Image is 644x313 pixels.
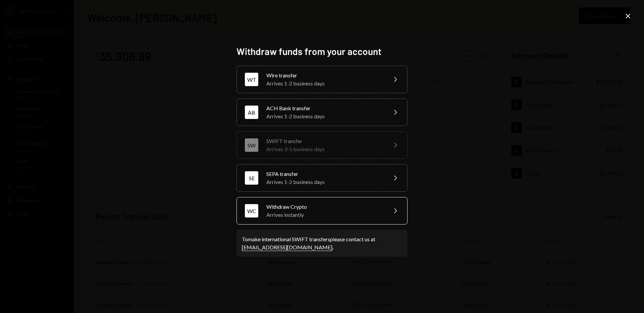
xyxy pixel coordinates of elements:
[266,211,383,219] div: Arrives instantly
[236,45,408,58] h2: Withdraw funds from your account
[236,99,408,126] button: ABACH Bank transferArrives 1-2 business days
[266,112,383,120] div: Arrives 1-2 business days
[236,131,408,159] button: SWSWIFT transferArrives 3-5 business days
[266,79,383,87] div: Arrives 1-2 business days
[242,244,332,251] a: [EMAIL_ADDRESS][DOMAIN_NAME]
[245,138,258,152] div: SW
[236,164,408,192] button: SESEPA transferArrives 1-2 business days
[266,145,383,153] div: Arrives 3-5 business days
[266,203,383,211] div: Withdraw Crypto
[266,104,383,112] div: ACH Bank transfer
[245,106,258,119] div: AB
[236,66,408,93] button: WTWire transferArrives 1-2 business days
[242,235,402,251] div: To make international SWIFT transfers please contact us at .
[266,71,383,79] div: Wire transfer
[266,137,383,145] div: SWIFT transfer
[245,204,258,217] div: WC
[245,171,258,185] div: SE
[236,197,408,225] button: WCWithdraw CryptoArrives instantly
[266,170,383,178] div: SEPA transfer
[266,178,383,186] div: Arrives 1-2 business days
[245,73,258,86] div: WT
